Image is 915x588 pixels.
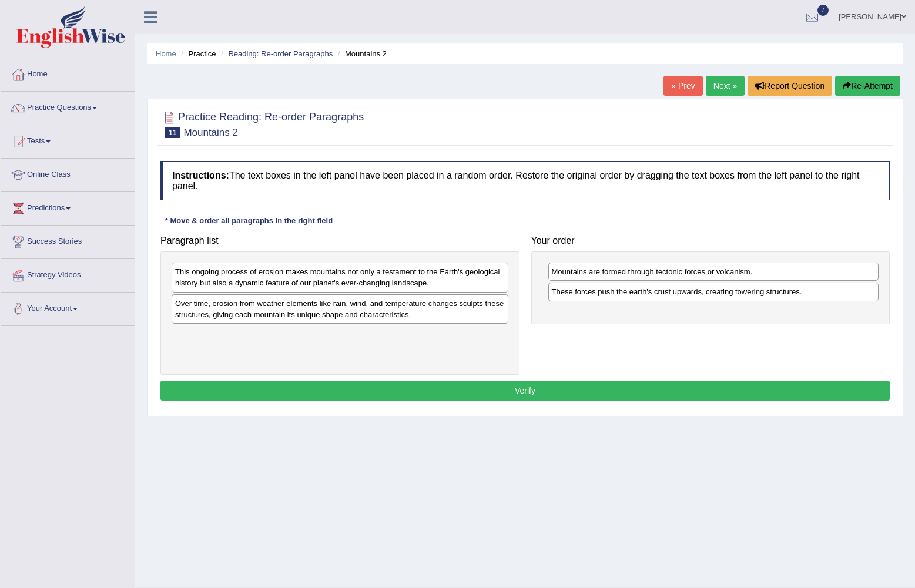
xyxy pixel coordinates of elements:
[1,293,135,322] a: Your Account
[706,76,745,96] a: Next »
[165,127,180,138] span: 11
[160,109,364,138] h2: Practice Reading: Re-order Paragraphs
[160,236,519,246] h4: Paragraph list
[172,170,229,180] b: Instructions:
[548,283,879,301] div: These forces push the earth's crust upwards, creating towering structures.
[748,76,832,96] button: Report Question
[1,226,135,255] a: Success Stories
[835,76,900,96] button: Re-Attempt
[160,215,337,226] div: * Move & order all paragraphs in the right field
[178,48,216,59] li: Practice
[160,381,890,401] button: Verify
[1,259,135,288] a: Strategy Videos
[1,58,135,88] a: Home
[156,49,176,58] a: Home
[1,192,135,221] a: Predictions
[1,125,135,154] a: Tests
[1,159,135,188] a: Online Class
[817,5,829,16] span: 7
[160,161,890,200] h4: The text boxes in the left panel have been placed in a random order. Restore the original order b...
[172,294,508,324] div: Over time, erosion from weather elements like rain, wind, and temperature changes sculpts these s...
[663,76,702,96] a: « Prev
[335,48,387,59] li: Mountains 2
[183,127,238,138] small: Mountains 2
[548,263,879,281] div: Mountains are formed through tectonic forces or volcanism.
[531,236,890,246] h4: Your order
[228,49,333,58] a: Reading: Re-order Paragraphs
[1,92,135,121] a: Practice Questions
[172,263,508,292] div: This ongoing process of erosion makes mountains not only a testament to the Earth's geological hi...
